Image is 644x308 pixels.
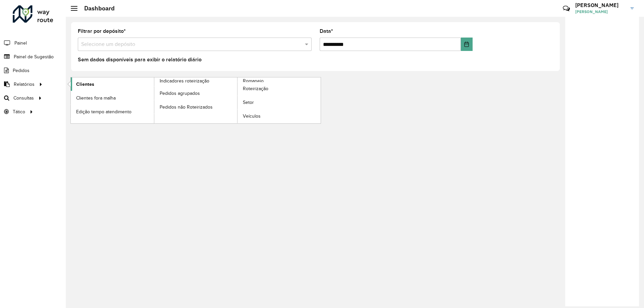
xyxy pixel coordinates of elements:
span: Roteirização [243,85,268,92]
span: Clientes fora malha [76,95,116,102]
a: Clientes [71,77,154,91]
a: Clientes fora malha [71,91,154,105]
label: Sem dados disponíveis para exibir o relatório diário [78,56,202,64]
span: Pedidos agrupados [160,90,200,97]
span: Tático [13,108,25,115]
span: Setor [243,99,254,106]
h2: Dashboard [77,5,115,12]
span: Clientes [76,81,94,88]
a: Pedidos não Roteirizados [154,100,237,114]
button: Choose Date [461,38,473,51]
label: Filtrar por depósito [78,27,126,35]
a: Setor [237,96,321,109]
a: Romaneio [154,77,321,123]
a: Roteirização [237,82,321,96]
span: Indicadores roteirização [160,77,209,84]
span: Romaneio [243,77,264,84]
a: Contato Rápido [559,1,574,16]
span: Pedidos [13,67,30,74]
a: Veículos [237,110,321,123]
span: Painel [14,40,27,47]
span: [PERSON_NAME] [575,9,626,15]
span: Consultas [13,95,34,102]
span: Painel de Sugestão [14,53,54,60]
span: Edição tempo atendimento [76,108,131,115]
a: Pedidos agrupados [154,86,237,100]
a: Indicadores roteirização [71,77,237,123]
h3: [PERSON_NAME] [575,2,626,8]
span: Veículos [243,113,261,120]
span: Pedidos não Roteirizados [160,104,213,111]
a: Edição tempo atendimento [71,105,154,118]
span: Relatórios [14,81,35,88]
label: Data [320,27,333,35]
